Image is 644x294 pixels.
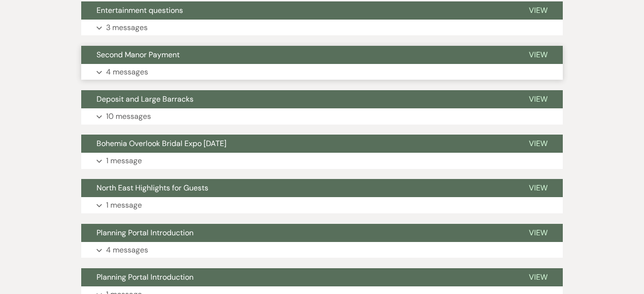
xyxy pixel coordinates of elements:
[81,108,563,125] button: 10 messages
[529,94,547,104] span: View
[529,50,547,60] span: View
[529,5,547,15] span: View
[81,64,563,80] button: 4 messages
[81,268,514,286] button: Planning Portal Introduction
[81,1,514,20] button: Entertainment questions
[529,183,547,193] span: View
[514,90,563,108] button: View
[106,155,142,167] p: 1 message
[81,179,514,197] button: North East Highlights for Guests
[106,199,142,211] p: 1 message
[514,224,563,242] button: View
[81,135,514,153] button: Bohemia Overlook Bridal Expo [DATE]
[106,110,151,123] p: 10 messages
[97,228,193,238] span: Planning Portal Introduction
[97,138,226,148] span: Bohemia Overlook Bridal Expo [DATE]
[106,21,148,34] p: 3 messages
[514,135,563,153] button: View
[514,268,563,286] button: View
[97,50,180,60] span: Second Manor Payment
[81,224,514,242] button: Planning Portal Introduction
[97,183,208,193] span: North East Highlights for Guests
[81,90,514,108] button: Deposit and Large Barracks
[81,20,563,36] button: 3 messages
[514,179,563,197] button: View
[529,138,547,148] span: View
[97,94,193,104] span: Deposit and Large Barracks
[97,272,193,282] span: Planning Portal Introduction
[106,66,148,78] p: 4 messages
[81,242,563,258] button: 4 messages
[97,5,183,15] span: Entertainment questions
[529,228,547,238] span: View
[529,272,547,282] span: View
[514,46,563,64] button: View
[81,153,563,169] button: 1 message
[106,244,148,256] p: 4 messages
[514,1,563,20] button: View
[81,197,563,213] button: 1 message
[81,46,514,64] button: Second Manor Payment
